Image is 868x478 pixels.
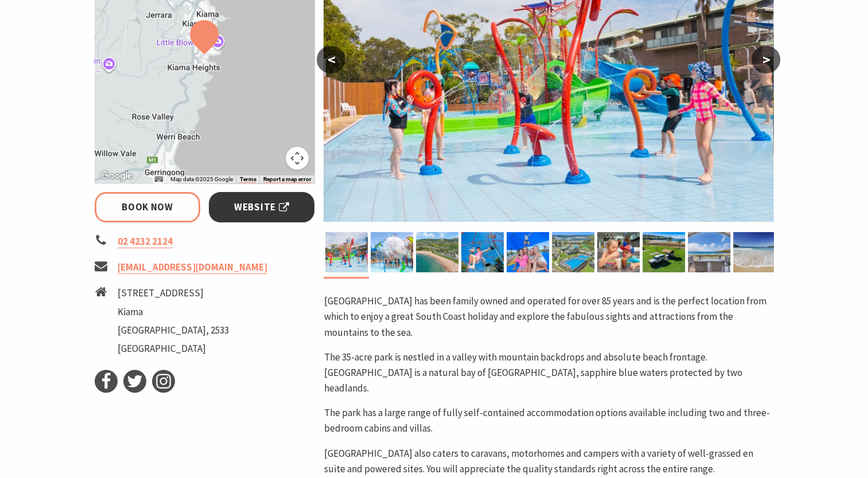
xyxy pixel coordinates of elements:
[118,304,229,320] li: Kiama
[170,176,232,182] span: Map data ©2025 Google
[234,199,289,215] span: Website
[118,341,229,356] li: [GEOGRAPHIC_DATA]
[416,232,458,272] img: BIG4 Easts Beach Kiama aerial view
[118,285,229,301] li: [STREET_ADDRESS]
[286,147,309,170] button: Map camera controls
[324,350,773,397] p: The 35-acre park is nestled in a valley with mountain backdrops and absolute beach frontage. [GEO...
[733,232,776,272] img: BIG4 Easts Beach Kiama beachfront with water and ocean
[98,169,135,183] a: Open this area in Google Maps (opens a new window)
[263,176,311,183] a: Report a map error
[209,192,315,222] a: Website
[597,232,640,272] img: Children having drinks at the cafe
[317,46,345,73] button: <
[552,232,594,272] img: Aerial view of the resort pool at BIG4 Easts Beach Kiama Holiday Park
[324,293,773,340] p: [GEOGRAPHIC_DATA] has been family owned and operated for over 85 years and is the perfect locatio...
[324,446,773,477] p: [GEOGRAPHIC_DATA] also caters to caravans, motorhomes and campers with a variety of well-grassed ...
[371,232,413,272] img: Sunny's Aquaventure Park at BIG4 Easts Beach Kiama Holiday Park
[324,405,773,436] p: The park has a large range of fully self-contained accommodation options available including two ...
[688,232,730,272] img: Beach View Cabins
[752,46,780,73] button: >
[98,169,135,183] img: Google
[118,235,173,248] a: 02 4232 2124
[155,175,163,183] button: Keyboard shortcuts
[95,192,201,222] a: Book Now
[507,232,549,272] img: Jumping pillow with a group of friends sitting in the foreground and girl jumping in air behind them
[118,323,229,338] li: [GEOGRAPHIC_DATA], 2533
[118,261,267,274] a: [EMAIL_ADDRESS][DOMAIN_NAME]
[643,232,685,272] img: Camping sites
[461,232,504,272] img: Kids on Ropeplay
[239,176,256,183] a: Terms (opens in new tab)
[325,232,368,272] img: Sunny's Aquaventure Park at BIG4 Easts Beach Kiama Holiday Park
